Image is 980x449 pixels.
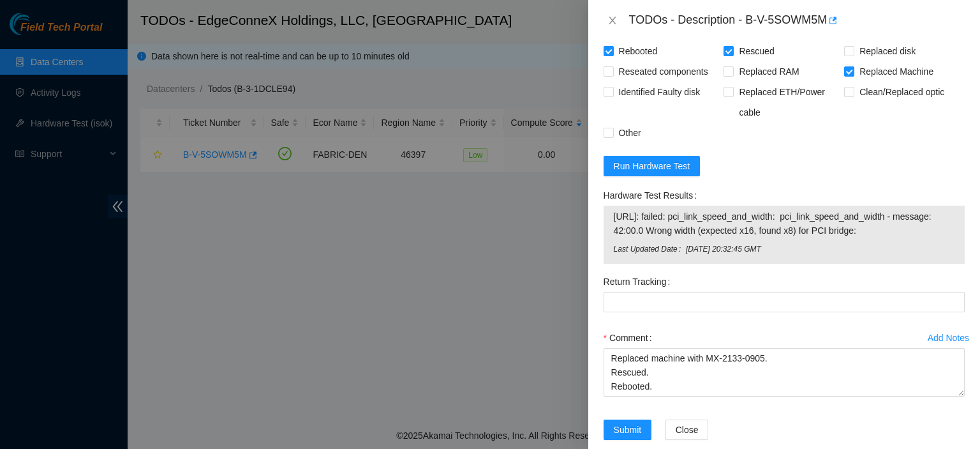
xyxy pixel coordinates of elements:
button: Submit [604,420,652,440]
span: close [607,15,618,26]
button: Run Hardware Test [604,156,701,176]
span: Last Updated Date [614,243,686,255]
span: Reseated components [614,61,713,82]
label: Hardware Test Results [604,185,702,206]
span: [URL]: failed: pci_link_speed_and_width: pci_link_speed_and_width - message: 42:00.0 Wrong width ... [614,209,954,238]
span: Replaced ETH/Power cable [734,82,844,123]
input: Return Tracking [604,292,965,312]
div: Add Notes [928,333,969,342]
span: Rebooted [614,41,663,61]
label: Comment [604,328,657,348]
button: Close [665,420,709,440]
span: Replaced disk [854,41,921,61]
span: Replaced Machine [854,61,939,82]
span: [DATE] 20:32:45 GMT [686,243,954,255]
span: Rescued [734,41,779,61]
label: Return Tracking [604,271,676,292]
span: Close [676,423,699,437]
span: Clean/Replaced optic [854,82,949,102]
span: Submit [614,423,642,437]
span: Identified Faulty disk [614,82,706,102]
button: Add Notes [927,328,970,348]
textarea: Comment [604,348,965,397]
span: Other [614,123,646,143]
span: Run Hardware Test [614,159,690,173]
div: TODOs - Description - B-V-5SOWM5M [629,10,965,31]
button: Close [604,15,621,27]
span: Replaced RAM [734,61,804,82]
